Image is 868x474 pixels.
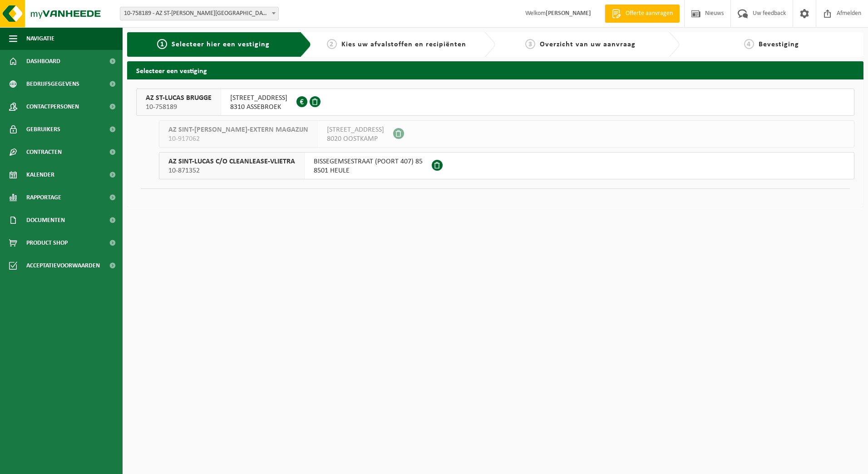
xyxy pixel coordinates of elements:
span: 10-871352 [168,166,295,175]
span: 8501 HEULE [314,166,423,175]
span: Gebruikers [26,118,60,141]
span: AZ SINT-[PERSON_NAME]-EXTERN MAGAZIJN [168,125,308,134]
a: Offerte aanvragen [605,5,680,23]
span: Offerte aanvragen [623,9,675,18]
span: [STREET_ADDRESS] [230,94,287,103]
h2: Selecteer een vestiging [127,61,863,79]
span: 8020 OOSTKAMP [327,134,384,143]
span: Bevestiging [759,41,799,48]
span: Rapportage [26,186,61,209]
span: Contracten [26,141,62,163]
button: AZ SINT-LUCAS C/O CLEANLEASE-VLIETRA 10-871352 BISSEGEMSESTRAAT (POORT 407) 858501 HEULE [159,152,854,179]
span: 3 [525,39,535,49]
span: AZ ST-LUCAS BRUGGE [146,94,212,103]
span: Contactpersonen [26,95,79,118]
span: AZ SINT-LUCAS C/O CLEANLEASE-VLIETRA [168,157,295,166]
span: [STREET_ADDRESS] [327,125,384,134]
span: 10-917062 [168,134,308,143]
span: Overzicht van uw aanvraag [540,41,636,48]
span: 10-758189 [146,103,212,112]
span: BISSEGEMSESTRAAT (POORT 407) 85 [314,157,423,166]
strong: [PERSON_NAME] [546,10,591,17]
span: Kalender [26,163,54,186]
button: AZ ST-LUCAS BRUGGE 10-758189 [STREET_ADDRESS]8310 ASSEBROEK [136,89,854,116]
span: Documenten [26,209,65,232]
span: 4 [744,39,754,49]
span: 10-758189 - AZ ST-LUCAS BRUGGE - ASSEBROEK [120,7,278,20]
span: 2 [327,39,337,49]
span: Bedrijfsgegevens [26,73,79,95]
span: Acceptatievoorwaarden [26,254,100,277]
span: Kies uw afvalstoffen en recipiënten [341,41,466,48]
span: 1 [157,39,167,49]
span: 10-758189 - AZ ST-LUCAS BRUGGE - ASSEBROEK [120,7,279,20]
span: Dashboard [26,50,60,73]
span: 8310 ASSEBROEK [230,103,287,112]
span: Product Shop [26,232,68,254]
span: Selecteer hier een vestiging [172,41,270,48]
span: Navigatie [26,27,54,50]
